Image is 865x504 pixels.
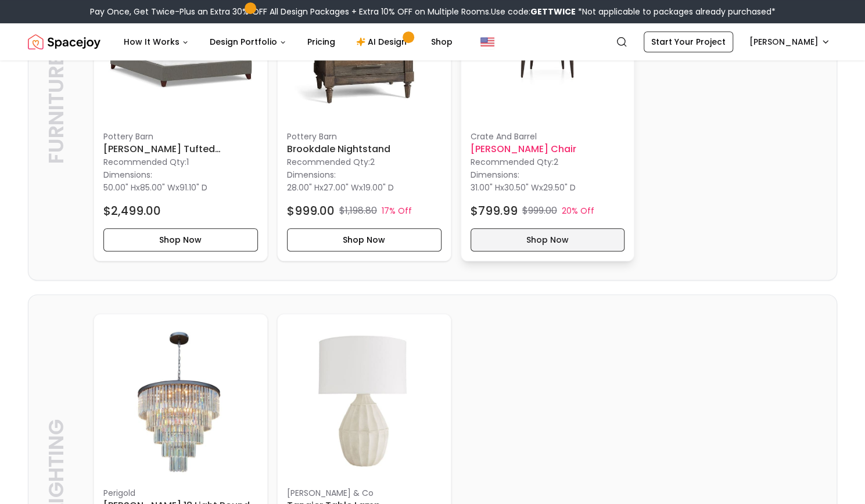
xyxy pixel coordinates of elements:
[103,182,207,193] p: x x
[504,182,539,193] span: 30.50" W
[324,182,359,193] span: 27.00" W
[287,131,442,142] p: Pottery Barn
[28,23,837,60] nav: Global
[103,156,258,168] p: Recommended Qty: 1
[471,156,625,168] p: Recommended Qty: 2
[287,182,320,193] span: 28.00" H
[103,203,161,219] h4: $2,499.00
[530,6,576,17] b: GETTWICE
[140,182,175,193] span: 85.00" W
[522,204,557,218] p: $999.00
[103,168,152,182] p: Dimensions:
[287,323,442,478] img: Tangier Table Lamp image
[287,228,442,251] button: Shop Now
[471,168,519,182] p: Dimensions:
[471,182,500,193] span: 31.00" H
[422,30,462,53] a: Shop
[742,31,837,52] button: [PERSON_NAME]
[103,142,258,156] h6: [PERSON_NAME] Tufted Upholstered Low Bed
[200,30,296,53] button: Design Portfolio
[491,6,576,17] span: Use code:
[644,31,733,52] a: Start Your Project
[382,205,412,217] p: 17% Off
[28,30,101,53] a: Spacejoy
[90,6,776,17] div: Pay Once, Get Twice-Plus an Extra 30% OFF All Design Packages + Extra 10% OFF on Multiple Rooms.
[114,30,462,53] nav: Main
[298,30,344,53] a: Pricing
[471,228,625,251] button: Shop Now
[28,30,101,53] img: Spacejoy Logo
[363,182,394,193] span: 19.00" D
[180,182,207,193] span: 91.10" D
[543,182,576,193] span: 29.50" D
[287,168,336,182] p: Dimensions:
[287,487,442,499] p: [PERSON_NAME] & Co
[562,205,594,217] p: 20% Off
[103,323,258,478] img: Dangelo 18 light round glass crystal prism chandelier image
[287,156,442,168] p: Recommended Qty: 2
[287,182,394,193] p: x x
[103,487,258,499] p: Perigold
[103,182,136,193] span: 50.00" H
[103,131,258,142] p: Pottery Barn
[471,203,518,219] h4: $799.99
[339,204,377,218] p: $1,198.80
[480,35,494,49] img: United States
[471,182,576,193] p: x x
[287,203,335,219] h4: $999.00
[471,142,625,156] h6: [PERSON_NAME] Chair
[471,131,625,142] p: Crate And Barrel
[576,6,776,17] span: *Not applicable to packages already purchased*
[287,142,442,156] h6: Brookdale Nightstand
[103,228,258,251] button: Shop Now
[114,30,198,53] button: How It Works
[347,30,419,53] a: AI Design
